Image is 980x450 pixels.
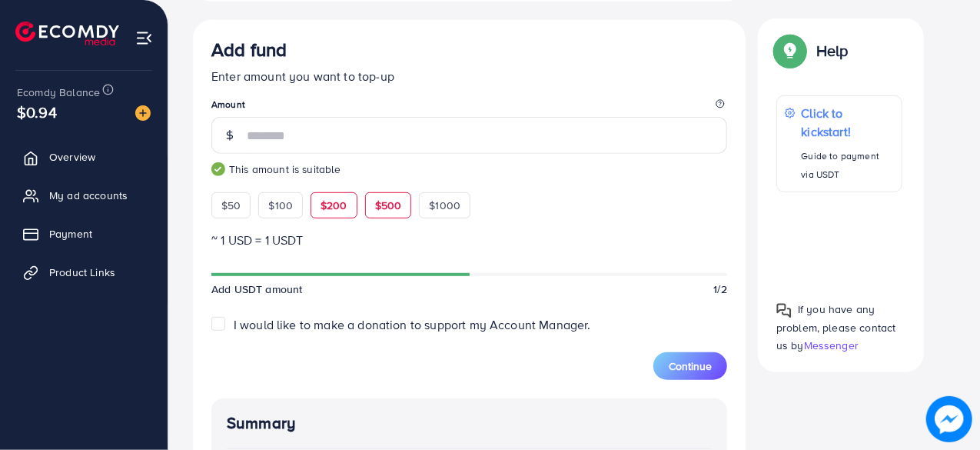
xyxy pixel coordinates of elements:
span: $500 [375,198,402,213]
legend: Amount [211,98,727,117]
span: 1/2 [714,282,727,297]
p: Guide to payment via USDT [802,147,894,184]
a: Payment [12,218,156,249]
img: menu [135,29,153,47]
span: Add USDT amount [211,282,302,297]
span: Continue [669,358,712,374]
span: I would like to make a donation to support my Account Manager. [234,316,591,333]
span: Product Links [49,265,115,280]
img: Popup guide [776,302,792,318]
span: Overview [49,149,95,165]
span: Ecomdy Balance [17,85,100,100]
span: Payment [49,226,92,242]
h3: Add fund [211,38,287,61]
img: image [926,396,972,442]
span: $1000 [429,198,460,213]
img: image [135,105,151,121]
img: Popup guide [776,37,804,65]
a: Overview [12,142,156,172]
span: $200 [321,198,347,213]
p: ~ 1 USD = 1 USDT [211,231,727,249]
a: Product Links [12,257,156,288]
span: $100 [268,198,293,213]
img: logo [15,22,119,45]
span: Messenger [804,338,859,353]
span: If you have any problem, please contact us by [776,302,896,352]
h4: Summary [227,414,712,433]
img: guide [211,162,225,176]
span: My ad accounts [49,188,128,203]
p: Click to kickstart! [802,104,894,141]
span: $50 [221,198,241,213]
p: Help [816,42,849,60]
small: This amount is suitable [211,162,727,177]
span: $0.94 [17,101,57,123]
button: Continue [653,352,727,380]
p: Enter amount you want to top-up [211,67,727,85]
a: My ad accounts [12,180,156,211]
